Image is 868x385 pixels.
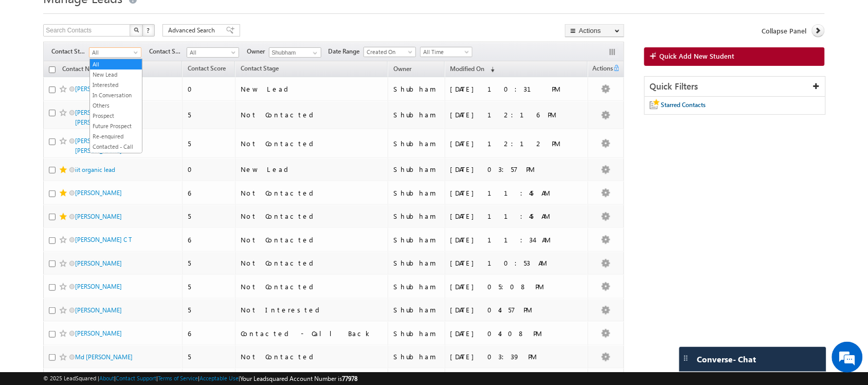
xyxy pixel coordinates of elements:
[445,63,500,76] a: Modified On (sorted descending)
[241,188,382,198] div: Not Contacted
[168,26,218,35] span: Advanced Search
[17,54,43,67] img: d_60004797649_company_0_60004797649
[188,64,226,72] span: Contact Score
[187,47,239,58] a: All
[565,24,624,37] button: Actions
[99,375,114,381] a: About
[682,354,690,362] img: carter-drag
[450,329,584,338] div: [DATE] 04:08 PM
[269,47,321,58] input: Type to Search
[158,375,198,381] a: Terms of Service
[393,165,440,174] div: Shubham
[247,47,269,56] span: Owner
[89,47,141,58] a: All
[90,91,142,100] a: In Conversation
[241,235,382,244] div: Not Contacted
[241,352,382,361] div: Not Contacted
[75,329,122,337] a: [PERSON_NAME]
[53,54,173,67] div: Chat with us now
[200,375,239,381] a: Acceptable Use
[236,63,284,76] a: Contact Stage
[241,110,382,119] div: Not Contacted
[188,235,230,244] div: 6
[660,51,735,61] span: Quick Add New Student
[241,258,382,268] div: Not Contacted
[75,259,122,267] a: [PERSON_NAME]
[57,63,106,77] a: Contact Name
[328,47,364,56] span: Date Range
[188,110,230,119] div: 5
[450,305,584,314] div: [DATE] 04:57 PM
[75,137,122,154] a: [PERSON_NAME] [PERSON_NAME]
[188,188,230,198] div: 6
[75,353,133,361] a: Md [PERSON_NAME]
[90,80,142,90] a: Interested
[142,24,155,37] button: ?
[241,139,382,148] div: Not Contacted
[13,95,188,294] textarea: Type your message and hit 'Enter'
[342,375,357,382] span: 77978
[450,212,584,221] div: [DATE] 11:45 AM
[393,305,440,314] div: Shubham
[697,355,756,364] span: Converse - Chat
[188,139,230,148] div: 5
[661,101,706,109] span: Starred Contacts
[420,47,473,57] a: All Time
[188,282,230,291] div: 5
[183,63,231,76] a: Contact Score
[75,236,132,243] a: [PERSON_NAME] C T
[450,165,584,174] div: [DATE] 03:57 PM
[188,212,230,221] div: 5
[90,101,142,110] a: Others
[140,303,187,317] em: Start Chat
[450,65,485,73] span: Modified On
[90,60,142,69] a: All
[147,26,151,34] span: ?
[187,48,236,57] span: All
[393,235,440,244] div: Shubham
[75,189,122,197] a: [PERSON_NAME]
[241,165,382,174] div: New Lead
[241,282,382,291] div: Not Contacted
[486,65,495,74] span: (sorted descending)
[450,139,584,148] div: [DATE] 12:12 PM
[644,47,825,66] a: Quick Add New Student
[450,258,584,268] div: [DATE] 10:53 AM
[188,352,230,361] div: 5
[75,166,115,173] a: iit organic lead
[49,66,56,73] input: Check all records
[645,77,825,97] div: Quick Filters
[241,84,382,94] div: New Lead
[188,84,230,94] div: 0
[90,121,142,131] a: Future Prospect
[89,59,142,153] ul: All
[188,305,230,314] div: 5
[393,329,440,338] div: Shubham
[450,84,584,94] div: [DATE] 10:31 PM
[450,235,584,244] div: [DATE] 11:34 AM
[393,188,440,198] div: Shubham
[393,65,411,73] span: Owner
[90,111,142,120] a: Prospect
[762,26,807,36] span: Collapse Panel
[393,84,440,94] div: Shubham
[188,258,230,268] div: 5
[51,47,89,56] span: Contact Stage
[450,352,584,361] div: [DATE] 03:39 PM
[308,48,320,58] a: Show All Items
[364,47,416,57] a: Created On
[75,213,122,220] a: [PERSON_NAME]
[90,70,142,79] a: New Lead
[393,258,440,268] div: Shubham
[169,5,193,30] div: Minimize live chat window
[450,282,584,291] div: [DATE] 05:08 PM
[75,109,123,126] a: [PERSON_NAME]. [PERSON_NAME]
[393,212,440,221] div: Shubham
[75,85,122,93] a: [PERSON_NAME]
[75,306,122,314] a: [PERSON_NAME]
[241,305,382,314] div: Not Interested
[134,27,139,32] img: Search
[241,64,279,72] span: Contact Stage
[90,132,142,141] a: Re-enquired
[393,352,440,361] div: Shubham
